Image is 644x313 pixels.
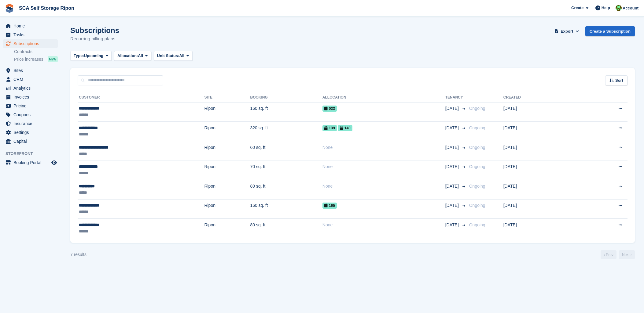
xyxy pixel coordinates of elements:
[3,128,58,137] a: menu
[469,164,485,169] span: Ongoing
[571,5,583,11] span: Create
[445,164,460,170] span: [DATE]
[615,77,623,84] span: Sort
[17,3,77,13] a: SCA Self Storage Ripon
[469,203,485,208] span: Ongoing
[84,53,104,59] span: Upcoming
[3,66,58,75] a: menu
[619,250,635,259] a: Next
[445,144,460,151] span: [DATE]
[503,93,575,103] th: Created
[13,128,50,137] span: Settings
[48,56,58,62] div: NEW
[616,5,622,11] img: Kelly Neesham
[322,203,337,209] span: 165
[250,102,322,122] td: 160 sq. ft
[601,250,616,259] a: Previous
[3,75,58,84] a: menu
[3,22,58,30] a: menu
[3,39,58,48] a: menu
[503,219,575,238] td: [DATE]
[322,125,337,131] span: 139
[338,125,352,131] span: 140
[445,202,460,209] span: [DATE]
[503,199,575,219] td: [DATE]
[70,26,119,34] h1: Subscriptions
[204,219,250,238] td: Ripon
[445,105,460,112] span: [DATE]
[322,222,445,228] div: None
[138,53,143,59] span: All
[204,93,250,103] th: Site
[469,106,485,111] span: Ongoing
[250,199,322,219] td: 160 sq. ft
[469,222,485,227] span: Ongoing
[3,110,58,119] a: menu
[117,53,138,59] span: Allocation:
[322,106,337,112] span: 033
[503,141,575,160] td: [DATE]
[13,102,50,110] span: Pricing
[561,28,573,34] span: Export
[50,159,58,166] a: Preview store
[13,75,50,84] span: CRM
[3,119,58,128] a: menu
[3,84,58,92] a: menu
[179,53,185,59] span: All
[503,160,575,180] td: [DATE]
[13,137,50,146] span: Capital
[445,183,460,189] span: [DATE]
[599,250,636,259] nav: Page
[70,51,112,61] button: Type: Upcoming
[554,26,580,36] button: Export
[70,35,119,42] p: Recurring billing plans
[13,39,50,48] span: Subscriptions
[469,125,485,130] span: Ongoing
[469,145,485,150] span: Ongoing
[322,183,445,189] div: None
[13,22,50,30] span: Home
[13,119,50,128] span: Insurance
[13,84,50,92] span: Analytics
[445,93,467,103] th: Tenancy
[204,102,250,122] td: Ripon
[585,26,635,36] a: Create a Subscription
[445,125,460,131] span: [DATE]
[204,141,250,160] td: Ripon
[3,137,58,146] a: menu
[5,4,14,13] img: stora-icon-8386f47178a22dfd0bd8f6a31ec36ba5ce8667c1dd55bd0f319d3a0aa187defe.svg
[503,102,575,122] td: [DATE]
[250,122,322,141] td: 320 sq. ft
[3,158,58,167] a: menu
[6,151,61,157] span: Storefront
[157,53,179,59] span: Unit Status:
[154,51,193,61] button: Unit Status: All
[78,93,204,103] th: Customer
[14,49,58,55] a: Contracts
[322,144,445,151] div: None
[204,160,250,180] td: Ripon
[204,122,250,141] td: Ripon
[469,184,485,189] span: Ongoing
[3,102,58,110] a: menu
[322,164,445,170] div: None
[13,93,50,101] span: Invoices
[3,93,58,101] a: menu
[3,31,58,39] a: menu
[250,219,322,238] td: 80 sq. ft
[13,31,50,39] span: Tasks
[14,56,58,63] a: Price increases NEW
[250,180,322,200] td: 80 sq. ft
[445,222,460,228] span: [DATE]
[114,51,151,61] button: Allocation: All
[250,160,322,180] td: 70 sq. ft
[503,122,575,141] td: [DATE]
[250,93,322,103] th: Booking
[322,93,445,103] th: Allocation
[204,180,250,200] td: Ripon
[250,141,322,160] td: 60 sq. ft
[602,5,610,11] span: Help
[13,110,50,119] span: Coupons
[70,251,86,258] div: 7 results
[503,180,575,200] td: [DATE]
